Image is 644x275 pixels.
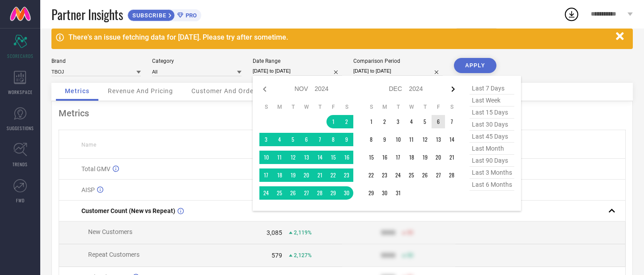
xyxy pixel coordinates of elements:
[378,133,391,146] td: Mon Dec 09 2024
[470,107,514,119] span: last 15 days
[340,133,353,146] td: Sat Nov 09 2024
[259,103,273,111] th: Sunday
[378,103,391,111] th: Monday
[313,151,326,164] td: Thu Nov 14 2024
[88,228,132,235] span: New Customers
[286,133,300,146] td: Tue Nov 05 2024
[470,119,514,131] span: last 30 days
[253,58,342,64] div: Date Range
[470,94,514,107] span: last week
[405,168,418,182] td: Wed Dec 25 2024
[273,133,286,146] td: Mon Nov 04 2024
[470,167,514,179] span: last 3 months
[59,108,626,119] div: Metrics
[340,115,353,128] td: Sat Nov 02 2024
[326,133,340,146] td: Fri Nov 08 2024
[326,115,340,128] td: Fri Nov 01 2024
[253,66,342,76] input: Select date range
[128,12,169,19] span: SUBSCRIBE
[364,186,378,200] td: Sun Dec 29 2024
[88,251,140,258] span: Repeat Customers
[381,252,395,259] div: 9999
[340,168,353,182] td: Sat Nov 23 2024
[267,229,282,236] div: 3,085
[313,133,326,146] td: Thu Nov 07 2024
[418,168,432,182] td: Thu Dec 26 2024
[391,115,405,128] td: Tue Dec 03 2024
[405,115,418,128] td: Wed Dec 04 2024
[418,133,432,146] td: Thu Dec 12 2024
[432,115,445,128] td: Fri Dec 06 2024
[259,151,273,164] td: Sun Nov 10 2024
[294,230,312,236] span: 2,119%
[108,87,173,94] span: Revenue And Pricing
[353,66,443,76] input: Select comparison period
[340,186,353,200] td: Sat Nov 30 2024
[81,165,110,172] span: Total GMV
[405,103,418,111] th: Wednesday
[286,151,300,164] td: Tue Nov 12 2024
[259,168,273,182] td: Sun Nov 17 2024
[418,103,432,111] th: Thursday
[391,103,405,111] th: Tuesday
[340,151,353,164] td: Sat Nov 16 2024
[286,103,300,111] th: Tuesday
[405,151,418,164] td: Wed Dec 18 2024
[407,230,413,236] span: 50
[127,7,201,21] a: SUBSCRIBEPRO
[16,197,25,204] span: FWD
[364,133,378,146] td: Sun Dec 08 2024
[273,103,286,111] th: Monday
[364,151,378,164] td: Sun Dec 15 2024
[470,131,514,143] span: last 45 days
[273,168,286,182] td: Mon Nov 18 2024
[340,103,353,111] th: Saturday
[391,186,405,200] td: Tue Dec 31 2024
[378,115,391,128] td: Mon Dec 02 2024
[470,179,514,191] span: last 6 months
[432,151,445,164] td: Fri Dec 20 2024
[326,103,340,111] th: Friday
[273,186,286,200] td: Mon Nov 25 2024
[445,115,458,128] td: Sat Dec 07 2024
[326,151,340,164] td: Fri Nov 15 2024
[445,151,458,164] td: Sat Dec 21 2024
[418,151,432,164] td: Thu Dec 19 2024
[378,168,391,182] td: Mon Dec 23 2024
[7,125,34,131] span: SUGGESTIONS
[13,161,28,168] span: TRENDS
[273,151,286,164] td: Mon Nov 11 2024
[470,155,514,167] span: last 90 days
[405,133,418,146] td: Wed Dec 11 2024
[313,186,326,200] td: Thu Nov 28 2024
[191,87,260,94] span: Customer And Orders
[445,168,458,182] td: Sat Dec 28 2024
[259,133,273,146] td: Sun Nov 03 2024
[68,33,611,41] div: There's an issue fetching data for [DATE]. Please try after sometime.
[378,186,391,200] td: Mon Dec 30 2024
[294,252,312,259] span: 2,127%
[353,58,443,64] div: Comparison Period
[300,133,313,146] td: Wed Nov 06 2024
[391,151,405,164] td: Tue Dec 17 2024
[448,84,458,94] div: Next month
[286,186,300,200] td: Tue Nov 26 2024
[300,103,313,111] th: Wednesday
[65,87,89,94] span: Metrics
[364,103,378,111] th: Sunday
[563,6,580,22] div: Open download list
[432,168,445,182] td: Fri Dec 27 2024
[454,58,496,73] button: APPLY
[445,133,458,146] td: Sat Dec 14 2024
[81,186,95,193] span: AISP
[470,82,514,94] span: last 7 days
[51,5,123,24] span: Partner Insights
[300,151,313,164] td: Wed Nov 13 2024
[326,168,340,182] td: Fri Nov 22 2024
[81,142,96,148] span: Name
[300,168,313,182] td: Wed Nov 20 2024
[391,168,405,182] td: Tue Dec 24 2024
[51,58,141,64] div: Brand
[152,58,241,64] div: Category
[271,252,282,259] div: 579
